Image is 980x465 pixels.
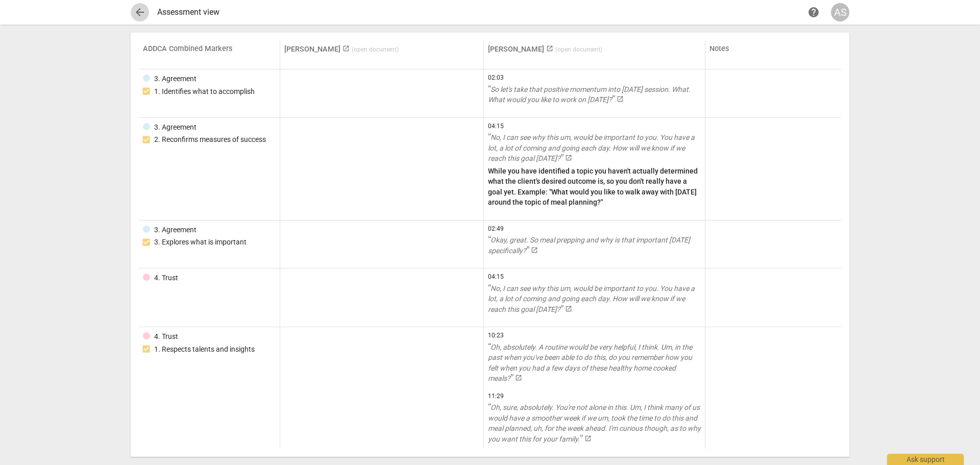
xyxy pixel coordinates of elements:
span: launch [515,374,522,381]
span: launch [531,247,538,254]
span: launch [617,95,624,103]
span: 04:15 [488,122,701,131]
span: 04:15 [488,273,701,281]
span: Oh, sure, absolutely. You're not alone in this. Um, I think many of us would have a smoother week... [488,403,701,443]
th: ADDCA Combined Markers [139,41,280,69]
span: 02:49 [488,225,701,233]
span: help [807,6,820,18]
span: 02:03 [488,74,701,82]
div: Ask support [887,454,964,465]
div: 3. Agreement [154,74,197,84]
div: 3. Agreement [154,225,197,235]
div: 3. Agreement [154,122,197,133]
div: 2. Reconfirms measures of success [154,134,266,145]
span: 11:29 [488,392,701,401]
span: ( open document ) [352,46,399,53]
a: Help [804,3,823,21]
div: 1. Respects talents and insights [154,344,255,355]
span: launch [546,45,553,52]
span: launch [584,435,592,442]
div: Assessment view [157,8,804,17]
a: [PERSON_NAME] (open document) [488,45,602,54]
a: So let's take that positive momentum into [DATE] session. What. What would you like to work on [D... [488,84,701,105]
span: Okay, great. So meal prepping and why is that important [DATE] specifically? [488,236,691,255]
a: Oh, absolutely. A routine would be very helpful, I think. Um, in the past when you've been able t... [488,342,701,384]
span: arrow_back [134,6,146,18]
button: AS [831,3,849,21]
div: 1. Identifies what to accomplish [154,86,255,97]
span: launch [565,305,572,312]
span: 10:23 [488,331,701,340]
span: ( open document ) [555,46,602,53]
a: Okay, great. So meal prepping and why is that important [DATE] specifically? [488,235,701,256]
div: 3. Explores what is important [154,237,247,248]
a: No, I can see why this um, would be important to you. You have a lot, a lot of coming and going e... [488,283,701,315]
span: launch [565,154,572,161]
span: launch [342,45,350,52]
div: 4. Trust [154,273,178,283]
span: Oh, absolutely. A routine would be very helpful, I think. Um, in the past when you've been able t... [488,343,693,383]
th: Notes [705,41,841,69]
a: [PERSON_NAME] (open document) [284,45,399,54]
p: While you have identified a topic you haven't actually determined what the client's desired outco... [488,166,701,208]
span: No, I can see why this um, would be important to you. You have a lot, a lot of coming and going e... [488,284,695,313]
div: 4. Trust [154,331,178,342]
a: Oh, sure, absolutely. You're not alone in this. Um, I think many of us would have a smoother week... [488,402,701,444]
span: So let's take that positive momentum into [DATE] session. What. What would you like to work on [D... [488,85,691,104]
span: No, I can see why this um, would be important to you. You have a lot, a lot of coming and going e... [488,133,695,162]
a: No, I can see why this um, would be important to you. You have a lot, a lot of coming and going e... [488,132,701,164]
